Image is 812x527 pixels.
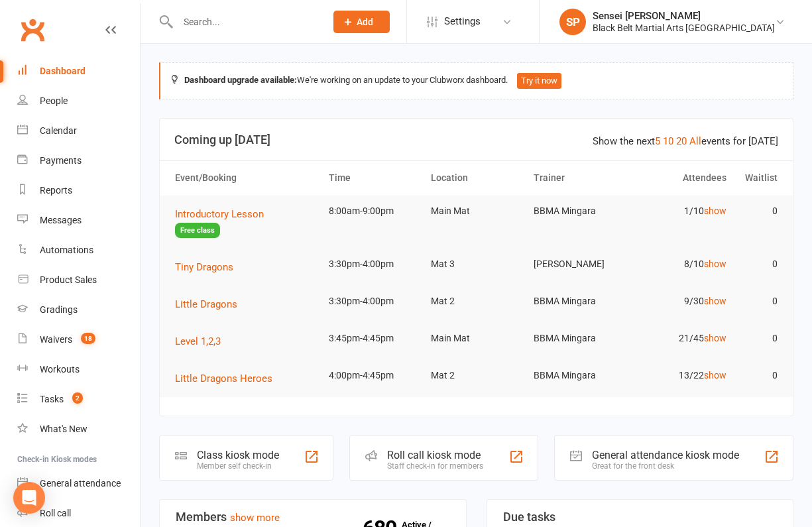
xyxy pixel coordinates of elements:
[425,360,527,391] td: Mat 2
[17,86,140,116] a: People
[357,17,373,27] span: Add
[40,394,64,404] div: Tasks
[528,196,630,227] td: BBMA Mingara
[592,461,739,471] div: Great for the front desk
[17,265,140,295] a: Product Sales
[425,196,527,227] td: Main Mat
[323,196,425,227] td: 8:00am-9:00pm
[630,161,732,195] th: Attendees
[40,95,68,106] div: People
[503,510,778,524] h3: Due tasks
[593,133,778,149] div: Show the next events for [DATE]
[175,259,243,275] button: Tiny Dragons
[72,392,83,404] span: 2
[40,424,87,434] div: What's New
[17,146,140,176] a: Payments
[40,245,93,255] div: Automations
[630,286,732,317] td: 9/30
[732,249,783,280] td: 0
[425,249,527,280] td: Mat 3
[175,298,237,310] span: Little Dragons
[732,360,783,391] td: 0
[425,286,527,317] td: Mat 2
[528,323,630,354] td: BBMA Mingara
[704,205,726,216] a: show
[444,7,481,36] span: Settings
[40,334,72,345] div: Waivers
[17,384,140,414] a: Tasks 2
[174,13,317,31] input: Search...
[17,295,140,325] a: Gradings
[184,75,297,85] strong: Dashboard upgrade available:
[387,449,483,461] div: Roll call kiosk mode
[630,249,732,280] td: 8/10
[17,355,140,384] a: Workouts
[17,469,140,498] a: General attendance kiosk mode
[676,135,687,147] a: 20
[323,360,425,391] td: 4:00pm-4:45pm
[40,364,80,375] div: Workouts
[175,373,272,384] span: Little Dragons Heroes
[175,208,264,220] span: Introductory Lesson
[704,259,726,269] a: show
[528,286,630,317] td: BBMA Mingara
[175,296,247,312] button: Little Dragons
[40,125,77,136] div: Calendar
[169,161,323,195] th: Event/Booking
[17,414,140,444] a: What's New
[174,133,778,146] h3: Coming up [DATE]
[40,155,82,166] div: Payments
[40,508,71,518] div: Roll call
[40,274,97,285] div: Product Sales
[559,9,586,35] div: SP
[593,10,775,22] div: Sensei [PERSON_NAME]
[630,360,732,391] td: 13/22
[704,296,726,306] a: show
[655,135,660,147] a: 5
[17,56,140,86] a: Dashboard
[517,73,561,89] button: Try it now
[81,333,95,344] span: 18
[528,161,630,195] th: Trainer
[197,461,279,471] div: Member self check-in
[159,62,793,99] div: We're working on an update to your Clubworx dashboard.
[425,161,527,195] th: Location
[40,66,86,76] div: Dashboard
[732,323,783,354] td: 0
[704,370,726,381] a: show
[230,512,280,524] a: show more
[630,323,732,354] td: 21/45
[528,249,630,280] td: [PERSON_NAME]
[175,333,230,349] button: Level 1,2,3
[630,196,732,227] td: 1/10
[323,323,425,354] td: 3:45pm-4:45pm
[593,22,775,34] div: Black Belt Martial Arts [GEOGRAPHIC_DATA]
[17,176,140,205] a: Reports
[13,482,45,514] div: Open Intercom Messenger
[17,235,140,265] a: Automations
[387,461,483,471] div: Staff check-in for members
[704,333,726,343] a: show
[732,286,783,317] td: 0
[175,261,233,273] span: Tiny Dragons
[732,161,783,195] th: Waitlist
[40,215,82,225] div: Messages
[16,13,49,46] a: Clubworx
[40,478,121,489] div: General attendance
[592,449,739,461] div: General attendance kiosk mode
[17,205,140,235] a: Messages
[17,325,140,355] a: Waivers 18
[333,11,390,33] button: Add
[323,161,425,195] th: Time
[175,206,317,239] button: Introductory LessonFree class
[528,360,630,391] td: BBMA Mingara
[663,135,673,147] a: 10
[176,510,450,524] h3: Members
[175,371,282,386] button: Little Dragons Heroes
[40,304,78,315] div: Gradings
[17,116,140,146] a: Calendar
[425,323,527,354] td: Main Mat
[323,286,425,317] td: 3:30pm-4:00pm
[175,223,220,238] span: Free class
[40,185,72,196] div: Reports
